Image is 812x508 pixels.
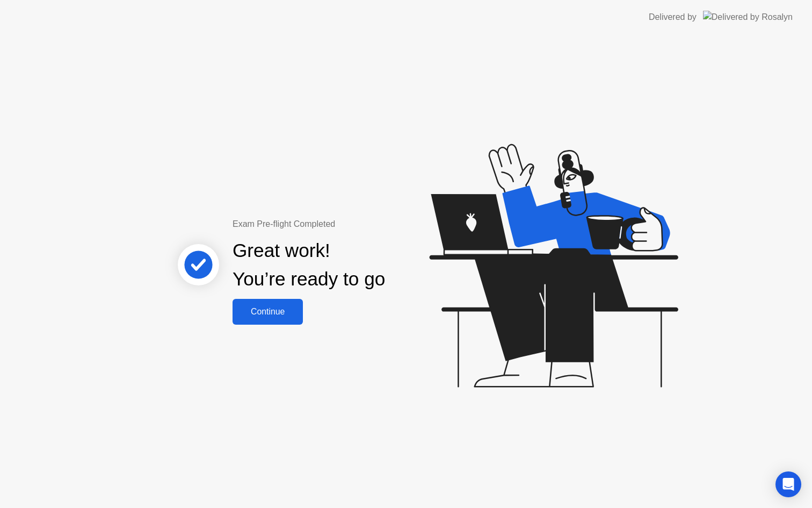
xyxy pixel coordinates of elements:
[775,471,801,497] div: Open Intercom Messenger
[233,299,303,325] button: Continue
[703,11,793,23] img: Delivered by Rosalyn
[233,237,385,294] div: Great work! You’re ready to go
[649,11,697,24] div: Delivered by
[236,307,300,317] div: Continue
[233,218,454,231] div: Exam Pre-flight Completed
